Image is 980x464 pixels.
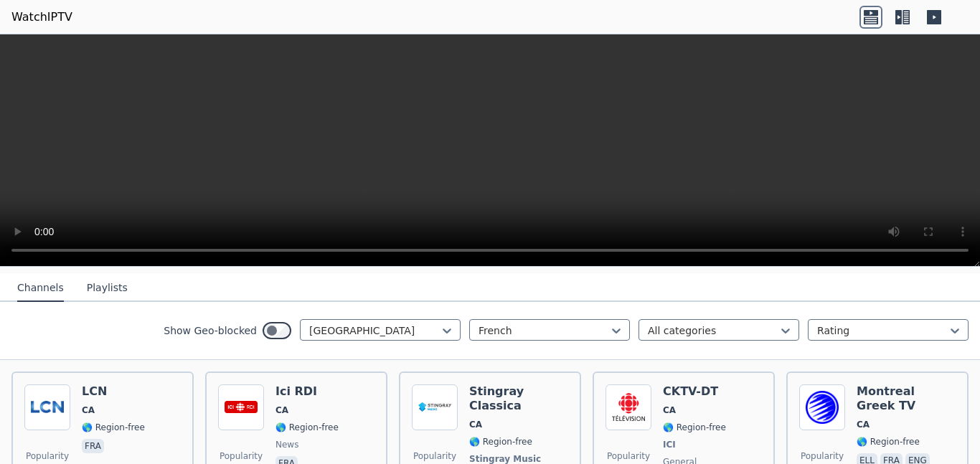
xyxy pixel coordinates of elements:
[87,275,128,302] button: Playlists
[857,436,920,448] span: 🌎 Region-free
[82,384,145,399] h6: LCN
[220,450,263,462] span: Popularity
[218,384,264,430] img: Ici RDI
[17,275,64,302] button: Channels
[607,450,650,462] span: Popularity
[857,419,870,430] span: CA
[469,384,568,413] h6: Stingray Classica
[799,384,845,430] img: Montreal Greek TV
[663,404,676,416] span: CA
[275,384,339,399] h6: Ici RDI
[413,450,456,462] span: Popularity
[469,419,482,430] span: CA
[275,439,298,450] span: news
[412,384,458,430] img: Stingray Classica
[275,422,339,433] span: 🌎 Region-free
[663,439,676,450] span: ICI
[82,422,145,433] span: 🌎 Region-free
[469,436,532,448] span: 🌎 Region-free
[275,404,288,416] span: CA
[801,450,844,462] span: Popularity
[164,323,257,338] label: Show Geo-blocked
[82,404,95,416] span: CA
[11,9,72,26] a: WatchIPTV
[606,384,651,430] img: CKTV-DT
[663,422,726,433] span: 🌎 Region-free
[663,384,726,399] h6: CKTV-DT
[24,384,70,430] img: LCN
[82,439,104,453] p: fra
[857,384,956,413] h6: Montreal Greek TV
[26,450,69,462] span: Popularity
